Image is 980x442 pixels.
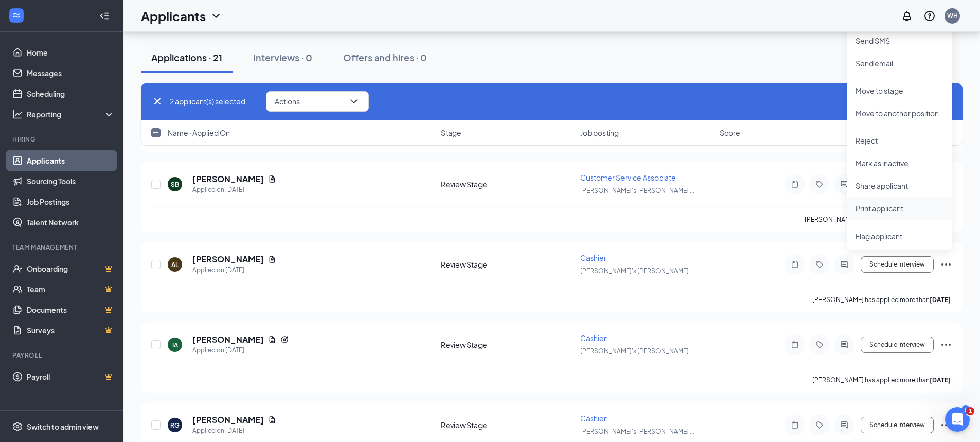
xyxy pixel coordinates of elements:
span: Customer Service Associate [580,173,676,182]
svg: Note [789,180,801,188]
div: Review Stage [441,420,574,430]
div: AL [171,260,179,269]
button: Schedule Interview [861,337,934,353]
div: Interviews · 0 [253,51,312,64]
span: Job posting [580,128,619,138]
span: 1 [966,407,974,415]
span: Cashier [580,414,607,423]
p: Mark as inactive [856,158,944,168]
a: Messages [27,63,115,83]
svg: Document [268,416,276,424]
svg: Tag [813,421,826,429]
a: Applicants [27,150,115,171]
svg: ActiveChat [838,421,850,429]
p: [PERSON_NAME] has applied more than . [805,215,952,224]
span: [PERSON_NAME]'s [PERSON_NAME] ... [580,428,694,435]
svg: Cross [151,95,164,108]
div: Payroll [12,351,113,360]
span: Cashier [580,253,607,262]
svg: Tag [813,341,826,349]
svg: ActiveChat [838,180,850,188]
svg: ChevronDown [348,95,360,108]
a: Talent Network [27,212,115,233]
div: Applied on [DATE] [192,185,276,195]
a: Scheduling [27,83,115,104]
a: TeamCrown [27,279,115,299]
button: Schedule Interview [861,417,934,433]
h1: Applicants [141,7,206,25]
h5: [PERSON_NAME] [192,254,264,265]
svg: Notifications [901,10,913,22]
svg: Note [789,260,801,269]
svg: Note [789,421,801,429]
div: Review Stage [441,340,574,350]
a: SurveysCrown [27,320,115,341]
span: Flag applicant [856,231,944,242]
div: WH [947,11,958,20]
span: Cashier [580,333,607,343]
div: Hiring [12,135,113,144]
p: Send email [856,58,944,68]
svg: ActiveChat [838,260,850,269]
svg: Ellipses [940,419,952,431]
svg: Document [268,175,276,183]
div: SB [171,180,179,189]
div: IA [172,341,178,349]
span: [PERSON_NAME]'s [PERSON_NAME] ... [580,267,694,275]
span: [PERSON_NAME]'s [PERSON_NAME] ... [580,347,694,355]
svg: ChevronDown [210,10,222,22]
a: Job Postings [27,191,115,212]
div: Switch to admin view [27,421,99,432]
a: PayrollCrown [27,366,115,387]
svg: Ellipses [940,258,952,271]
b: [DATE] [930,296,951,304]
p: [PERSON_NAME] has applied more than . [812,295,952,304]
button: ActionsChevronDown [266,91,369,112]
span: Name · Applied On [168,128,230,138]
span: Score [720,128,740,138]
svg: Reapply [280,335,289,344]
svg: Tag [813,260,826,269]
div: Applied on [DATE] [192,345,289,356]
div: Team Management [12,243,113,252]
button: Schedule Interview [861,256,934,273]
div: Applications · 21 [151,51,222,64]
svg: Settings [12,421,23,432]
div: Applied on [DATE] [192,426,276,436]
div: Review Stage [441,179,574,189]
svg: Document [268,255,276,263]
span: Stage [441,128,461,138]
p: Share applicant [856,181,944,191]
span: 2 applicant(s) selected [170,96,245,107]
div: 1 [961,405,970,414]
p: Send SMS [856,36,944,46]
svg: Note [789,341,801,349]
p: [PERSON_NAME] has applied more than . [812,376,952,384]
div: RG [170,421,180,430]
a: Sourcing Tools [27,171,115,191]
p: Move to another position [856,108,944,118]
svg: Ellipses [940,339,952,351]
svg: Document [268,335,276,344]
div: Review Stage [441,259,574,270]
svg: QuestionInfo [923,10,936,22]
svg: WorkstreamLogo [11,10,22,21]
h5: [PERSON_NAME] [192,173,264,185]
p: Move to stage [856,85,944,96]
p: Print applicant [856,203,944,214]
a: Home [27,42,115,63]
a: DocumentsCrown [27,299,115,320]
h5: [PERSON_NAME] [192,334,264,345]
span: Actions [275,98,300,105]
svg: Tag [813,180,826,188]
svg: Collapse [99,11,110,21]
div: Offers and hires · 0 [343,51,427,64]
div: Applied on [DATE] [192,265,276,275]
svg: Analysis [12,109,23,119]
div: Reporting [27,109,115,119]
iframe: Intercom live chat [945,407,970,432]
h5: [PERSON_NAME] [192,414,264,426]
svg: ActiveChat [838,341,850,349]
p: Reject [856,135,944,146]
span: [PERSON_NAME]'s [PERSON_NAME] ... [580,187,694,195]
